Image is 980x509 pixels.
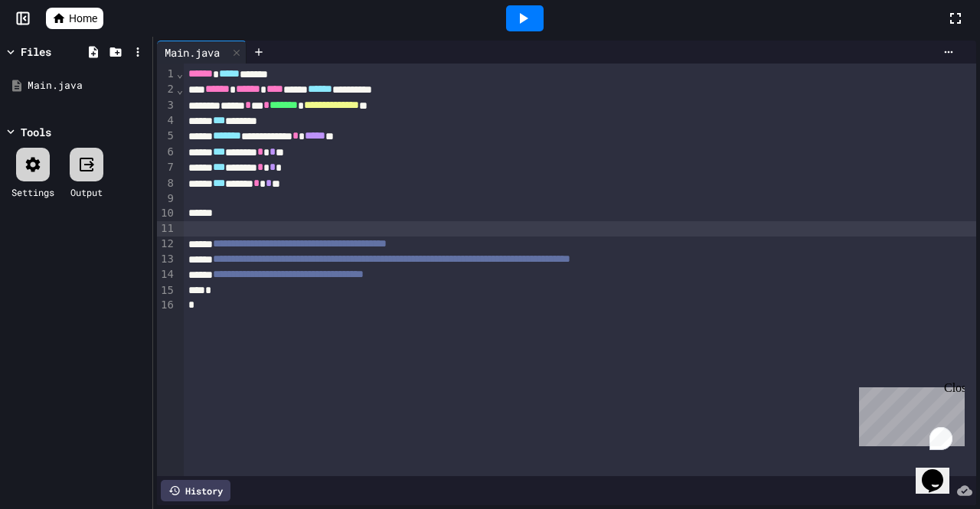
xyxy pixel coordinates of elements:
div: History [161,480,230,501]
div: 1 [157,67,176,82]
div: 5 [157,129,176,144]
div: 15 [157,283,176,299]
div: 9 [157,191,176,207]
div: Main.java [28,78,147,93]
div: 16 [157,298,176,313]
div: 7 [157,160,176,175]
div: Chat with us now!Close [6,6,106,97]
div: Output [70,185,103,199]
div: To enrich screen reader interactions, please activate Accessibility in Grammarly extension settings [184,64,976,476]
div: Tools [21,124,51,140]
div: 6 [157,145,176,160]
div: 14 [157,267,176,282]
div: 4 [157,113,176,129]
div: 13 [157,252,176,267]
div: Settings [11,185,54,199]
span: Home [69,11,97,26]
iframe: chat widget [853,381,965,446]
div: Main.java [157,41,247,64]
div: 10 [157,206,176,221]
div: Main.java [157,44,227,60]
div: 11 [157,221,176,237]
a: Home [46,8,103,29]
span: Fold line [176,67,184,80]
div: Files [21,44,51,60]
div: 2 [157,82,176,97]
div: 8 [157,176,176,191]
div: 3 [157,98,176,113]
iframe: chat widget [916,448,965,494]
div: 12 [157,237,176,252]
span: Fold line [176,83,184,96]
